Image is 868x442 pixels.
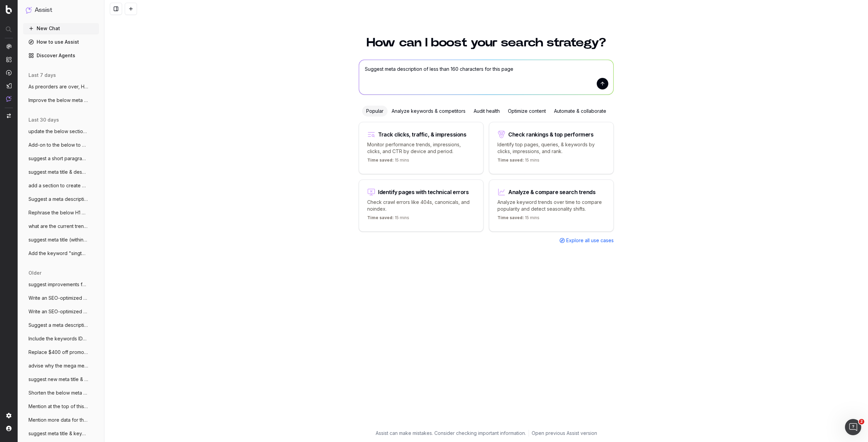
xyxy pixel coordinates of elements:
[23,374,99,385] button: suggest new meta title & description to
[23,180,99,191] button: add a section to create an internal link
[7,113,11,118] img: Switch project
[28,250,88,257] span: Add the keyword "singtel" to the below h
[28,376,88,383] span: suggest new meta title & description to
[23,167,99,177] button: suggest meta title & description for our
[367,199,475,212] p: Check crawl errors like 404s, canonicals, and noindex.
[859,419,864,424] span: 2
[28,403,88,410] span: Mention at the top of this article that
[28,349,88,356] span: Replace $400 off promo in the below cont
[23,333,99,344] button: Include the keywords IDD Calls & global
[26,7,32,13] img: Assist
[6,426,12,431] img: My account
[23,23,99,34] button: New Chat
[28,196,88,203] span: Suggest a meta description within 160 ch
[23,428,99,439] button: suggest meta title & keywords for our pa
[23,293,99,303] button: Write an SEO-optimized content about the
[367,141,475,155] p: Monitor performance trends, impressions, clicks, and CTR by device and period.
[359,37,614,49] h1: How can I boost your search strategy?
[28,169,88,175] span: suggest meta title & description for our
[388,106,470,117] div: Analyze keywords & competitors
[378,189,469,195] div: Identify pages with technical errors
[28,308,88,315] span: Write an SEO-optimized content about the
[23,279,99,290] button: suggest improvements for the below meta
[23,95,99,106] button: Improve the below meta title but keep it
[378,132,467,137] div: Track clicks, traffic, & impressions
[508,189,596,195] div: Analyze & compare search trends
[28,295,88,301] span: Write an SEO-optimized content about the
[497,215,539,223] p: 15 mins
[532,430,597,437] a: Open previous Assist version
[23,50,99,61] a: Discover Agents
[23,194,99,205] button: Suggest a meta description within 160 ch
[28,281,88,288] span: suggest improvements for the below meta
[28,236,88,243] span: suggest meta title (within 60 characters
[28,117,59,123] span: last 30 days
[559,237,614,244] a: Explore all use cases
[497,215,524,220] span: Time saved:
[35,5,52,15] h1: Assist
[6,83,12,88] img: Studio
[6,70,12,76] img: Activation
[28,390,88,396] span: Shorten the below meta description to be
[23,140,99,150] button: Add-on to the below to mention latest up
[845,419,861,435] iframe: Intercom live chat
[28,223,88,230] span: what are the current trending keywords f
[470,106,504,117] div: Audit health
[23,234,99,245] button: suggest meta title (within 60 characters
[497,157,524,163] span: Time saved:
[28,72,56,79] span: last 7 days
[367,157,409,166] p: 15 mins
[497,199,605,212] p: Analyze keyword trends over time to compare popularity and detect seasonality shifts.
[28,270,41,276] span: older
[28,209,88,216] span: Rephrase the below H1 of our marketing p
[23,37,99,47] a: How to use Assist
[23,387,99,398] button: Shorten the below meta description to be
[367,215,409,223] p: 15 mins
[23,320,99,331] button: Suggest a meta description of less than
[376,430,526,437] p: Assist can make mistakes. Consider checking important information.
[23,207,99,218] button: Rephrase the below H1 of our marketing p
[497,141,605,155] p: Identify top pages, queries, & keywords by clicks, impressions, and rank.
[23,153,99,164] button: suggest a short paragraph where we can a
[359,60,613,94] textarea: Suggest meta description of less than 160 characters for this page
[23,221,99,232] button: what are the current trending keywords f
[28,182,88,189] span: add a section to create an internal link
[6,44,12,49] img: Analytics
[23,81,99,92] button: As preorders are over, Help me to mentio
[508,132,594,137] div: Check rankings & top performers
[28,362,88,369] span: advise why the mega menu in this page ht
[367,157,394,163] span: Time saved:
[28,97,88,104] span: Improve the below meta title but keep it
[362,106,388,117] div: Popular
[28,128,88,135] span: update the below section to be about new
[28,430,88,437] span: suggest meta title & keywords for our pa
[367,215,394,220] span: Time saved:
[6,96,12,102] img: Assist
[550,106,610,117] div: Automate & collaborate
[23,347,99,358] button: Replace $400 off promo in the below cont
[6,413,12,418] img: Setting
[504,106,550,117] div: Optimize content
[497,157,539,166] p: 15 mins
[23,415,99,425] button: Mention more data for the same price in
[6,57,12,62] img: Intelligence
[23,126,99,137] button: update the below section to be about new
[23,306,99,317] button: Write an SEO-optimized content about the
[23,248,99,259] button: Add the keyword "singtel" to the below h
[26,5,96,15] button: Assist
[28,417,88,423] span: Mention more data for the same price in
[28,83,88,90] span: As preorders are over, Help me to mentio
[28,322,88,329] span: Suggest a meta description of less than
[23,401,99,412] button: Mention at the top of this article that
[28,142,88,148] span: Add-on to the below to mention latest up
[28,335,88,342] span: Include the keywords IDD Calls & global
[23,360,99,371] button: advise why the mega menu in this page ht
[566,237,614,244] span: Explore all use cases
[6,5,12,14] img: Botify logo
[28,155,88,162] span: suggest a short paragraph where we can a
